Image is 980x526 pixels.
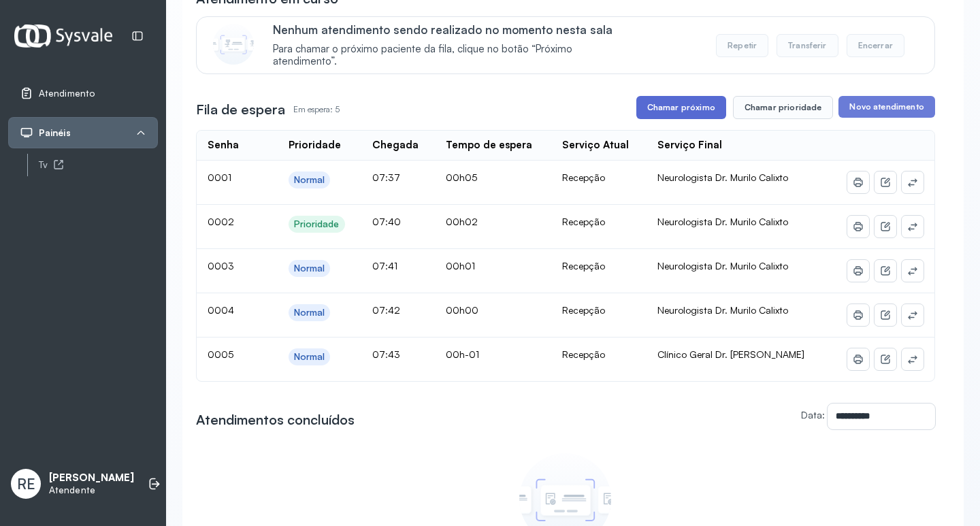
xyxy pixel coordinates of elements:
[657,139,722,152] div: Serviço Final
[777,34,838,57] button: Transferir
[294,218,340,230] div: Prioridade
[14,24,112,47] img: Logotipo do estabelecimento
[372,139,419,152] div: Chegada
[294,263,325,274] div: Normal
[801,409,825,421] label: Data:
[733,96,834,119] button: Chamar prioridade
[208,348,233,360] span: 0005
[372,304,400,316] span: 07:42
[562,348,636,361] div: Recepção
[289,139,341,152] div: Prioridade
[273,43,633,69] span: Para chamar o próximo paciente da fila, clique no botão “Próximo atendimento”.
[636,96,726,119] button: Chamar próximo
[562,260,636,272] div: Recepção
[446,139,532,152] div: Tempo de espera
[562,304,636,316] div: Recepção
[372,216,401,227] span: 07:40
[657,260,788,272] span: Neurologista Dr. Murilo Calixto
[446,216,478,227] span: 00h02
[208,260,234,272] span: 0003
[294,174,325,186] div: Normal
[196,100,285,119] h3: Fila de espera
[657,348,804,360] span: Clínico Geral Dr. [PERSON_NAME]
[446,260,475,272] span: 00h01
[208,304,234,316] span: 0004
[39,127,71,139] span: Painéis
[294,351,325,363] div: Normal
[39,157,158,174] a: Tv
[372,171,400,183] span: 07:37
[39,159,158,171] div: Tv
[208,171,231,183] span: 0001
[39,88,95,99] span: Atendimento
[657,171,788,183] span: Neurologista Dr. Murilo Calixto
[838,96,934,118] button: Novo atendimento
[372,348,400,360] span: 07:43
[213,24,254,65] img: Imagem de CalloutCard
[657,216,788,227] span: Neurologista Dr. Murilo Calixto
[293,100,340,119] p: Em espera: 5
[446,348,479,360] span: 00h-01
[208,139,239,152] div: Senha
[20,86,146,100] a: Atendimento
[372,260,397,272] span: 07:41
[49,484,134,496] p: Atendente
[273,22,633,37] p: Nenhum atendimento sendo realizado no momento nesta sala
[562,216,636,228] div: Recepção
[196,410,355,429] h3: Atendimentos concluídos
[657,304,788,316] span: Neurologista Dr. Murilo Calixto
[208,216,234,227] span: 0002
[446,304,478,316] span: 00h00
[49,472,134,484] p: [PERSON_NAME]
[847,34,904,57] button: Encerrar
[562,139,629,152] div: Serviço Atual
[716,34,768,57] button: Repetir
[294,307,325,318] div: Normal
[562,171,636,184] div: Recepção
[446,171,477,183] span: 00h05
